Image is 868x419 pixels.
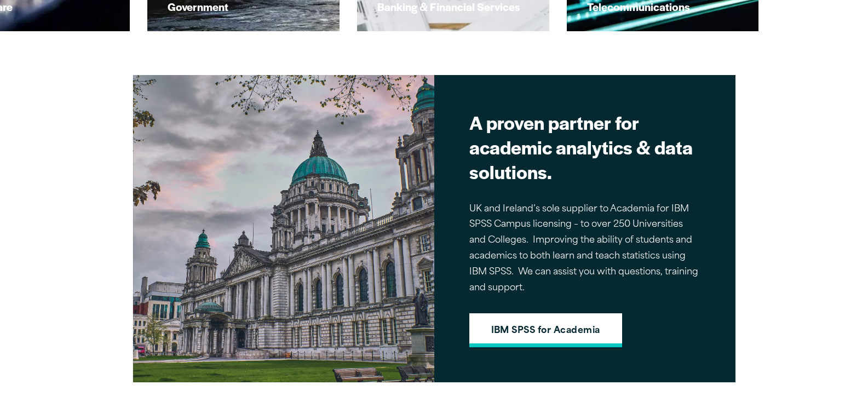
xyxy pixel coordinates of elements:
[133,75,434,382] img: SPSS Academia Teaching Applications
[469,110,700,184] h2: A proven partner for academic analytics & data solutions.
[469,202,700,296] p: UK and Ireland’s sole supplier to Academia for IBM SPSS Campus licensing – to over 250 Universiti...
[469,313,622,347] a: IBM SPSS for Academia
